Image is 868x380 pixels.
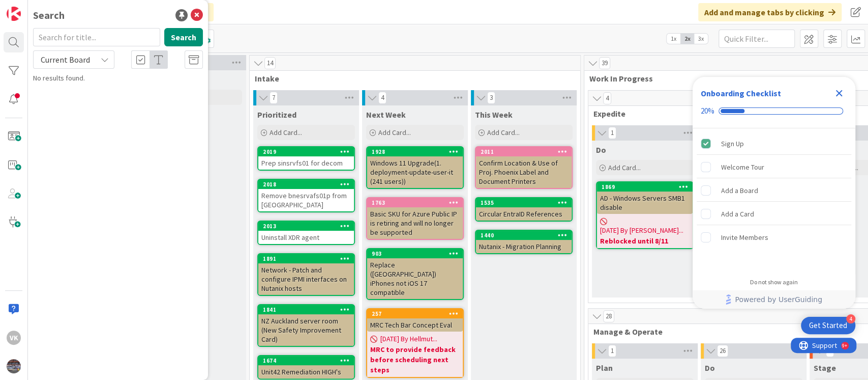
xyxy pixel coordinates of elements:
[51,4,56,12] div: 9+
[258,222,354,231] div: 2013
[257,355,355,379] a: 1674Unit42 Remediation HIGH's
[263,306,354,313] div: 1841
[596,145,606,155] span: Do
[258,356,354,378] div: 1674Unit42 Remediation HIGH's
[701,106,847,116] div: Checklist progress: 20%
[367,318,463,332] div: MRC Tech Bar Concept Eval
[801,317,855,334] div: Open Get Started checklist, remaining modules: 4
[597,192,693,214] div: AD - Windows Servers SMB1 disable
[372,199,463,206] div: 1763
[263,148,354,155] div: 2019
[697,156,851,178] div: Welcome Tour is incomplete.
[809,320,847,331] div: Get Started
[258,365,354,378] div: Unit42 Remediation HIGH's
[475,230,573,254] a: 1440Nutanix - Migration Planning
[380,334,437,344] span: [DATE] By Hellmut...
[367,249,463,299] div: 903Replace ([GEOGRAPHIC_DATA]) iPhones not iOS 17 compatible
[608,127,616,139] span: 1
[367,258,463,299] div: Replace ([GEOGRAPHIC_DATA]) iPhones not iOS 17 compatible
[372,250,463,257] div: 903
[735,293,822,306] span: Powered by UserGuiding
[33,8,65,23] div: Search
[701,106,714,116] div: 20%
[476,156,572,188] div: Confirm Location & Use of Proj. Phoenix Label and Document Printers
[697,132,851,155] div: Sign Up is complete.
[721,161,764,173] div: Welcome Tour
[481,232,572,239] div: 1440
[476,207,572,221] div: Circular EntraID References
[667,34,680,44] span: 1x
[698,3,842,21] div: Add and manage tabs by clicking
[258,189,354,211] div: Remove bnesrvafs01p from [GEOGRAPHIC_DATA]
[255,73,567,84] span: Intake
[693,290,855,309] div: Footer
[603,92,611,104] span: 4
[372,148,463,155] div: 1928
[693,128,855,272] div: Checklist items
[719,30,795,48] input: Quick Filter...
[599,57,610,69] span: 39
[602,183,693,191] div: 1869
[257,253,355,296] a: 1891Network - Patch and configure IPMI interfaces on Nutanix hosts
[481,148,572,155] div: 2011
[487,92,495,104] span: 3
[366,197,464,240] a: 1763Basic SKU for Azure Public IP is retiring and will no longer be supported
[476,198,572,207] div: 1535
[701,87,781,99] div: Onboarding Checklist
[697,226,851,249] div: Invite Members is incomplete.
[270,92,278,104] span: 7
[258,254,354,295] div: 1891Network - Patch and configure IPMI interfaces on Nutanix hosts
[257,221,355,245] a: 2013Uninstall XDR agent
[721,138,744,150] div: Sign Up
[476,231,572,253] div: 1440Nutanix - Migration Planning
[257,146,355,171] a: 2019Prep sinsrvfs01 for decom
[164,28,203,46] button: Search
[258,305,354,346] div: 1841NZ Auckland server room (New Safety Improvement Card)
[831,85,847,101] div: Close Checklist
[750,278,798,286] div: Do not show again
[846,314,855,323] div: 4
[705,363,715,373] span: Do
[476,231,572,240] div: 1440
[366,110,406,120] span: Next Week
[367,207,463,239] div: Basic SKU for Azure Public IP is retiring and will no longer be supported
[41,55,90,65] span: Current Board
[7,7,21,21] img: Visit kanbanzone.com
[367,309,463,332] div: 257MRC Tech Bar Concept Eval
[693,77,855,309] div: Checklist Container
[263,181,354,188] div: 2018
[596,181,694,249] a: 1869AD - Windows Servers SMB1 disable[DATE] By [PERSON_NAME]...Reblocked until 8/11
[378,92,386,104] span: 4
[372,310,463,317] div: 257
[680,34,694,44] span: 2x
[366,146,464,189] a: 1928Windows 11 Upgrade(1. deployment-update-user-it (241 users))
[476,198,572,221] div: 1535Circular EntraID References
[814,363,836,373] span: Stage
[694,34,708,44] span: 3x
[698,290,850,309] a: Powered by UserGuiding
[475,146,573,189] a: 2011Confirm Location & Use of Proj. Phoenix Label and Document Printers
[258,305,354,314] div: 1841
[258,314,354,346] div: NZ Auckland server room (New Safety Improvement Card)
[378,128,411,137] span: Add Card...
[257,304,355,347] a: 1841NZ Auckland server room (New Safety Improvement Card)
[258,356,354,365] div: 1674
[33,73,203,84] div: No results found.
[596,363,613,373] span: Plan
[721,231,768,243] div: Invite Members
[697,179,851,202] div: Add a Board is incomplete.
[487,128,520,137] span: Add Card...
[367,147,463,188] div: 1928Windows 11 Upgrade(1. deployment-update-user-it (241 users))
[600,236,690,246] b: Reblocked until 8/11
[366,308,464,378] a: 257MRC Tech Bar Concept Eval[DATE] By Hellmut...MRC to provide feedback before scheduling next steps
[7,359,21,373] img: avatar
[257,179,355,212] a: 2018Remove bnesrvafs01p from [GEOGRAPHIC_DATA]
[258,180,354,189] div: 2018
[475,110,513,120] span: This Week
[367,198,463,239] div: 1763Basic SKU for Azure Public IP is retiring and will no longer be supported
[258,156,354,170] div: Prep sinsrvfs01 for decom
[475,197,573,222] a: 1535Circular EntraID References
[600,225,683,236] span: [DATE] By [PERSON_NAME]...
[476,240,572,253] div: Nutanix - Migration Planning
[367,147,463,156] div: 1928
